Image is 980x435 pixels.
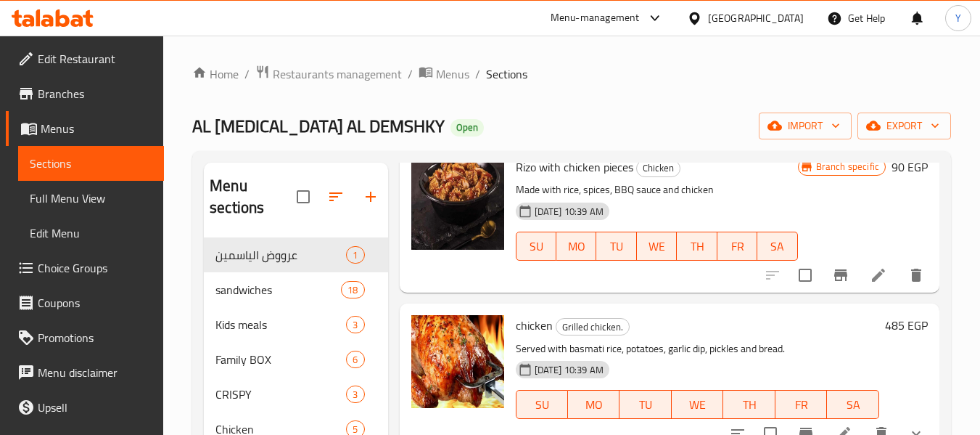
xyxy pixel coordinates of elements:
span: Coupons [38,294,152,312]
button: TH [723,390,775,419]
span: import [770,117,840,135]
span: Sections [486,65,527,83]
span: SA [833,394,873,415]
div: CRISPY3 [204,377,387,412]
span: TU [625,394,666,415]
li: / [475,65,480,83]
span: sandwiches [215,281,341,298]
h6: 90 EGP [892,157,928,177]
div: items [346,316,364,333]
span: WE [678,394,718,415]
button: TU [619,390,672,419]
span: CRISPY [215,386,346,403]
div: Open [450,119,484,137]
a: Choice Groups [6,251,164,285]
a: Edit menu item [870,267,887,284]
span: MO [562,236,590,257]
a: Menus [419,65,469,84]
div: items [341,281,364,298]
button: SA [757,232,797,261]
li: / [408,65,413,83]
a: Coupons [6,285,164,320]
img: Rizo with chicken pieces [411,157,504,250]
span: 1 [347,248,363,262]
a: Menu disclaimer [6,355,164,390]
button: WE [672,390,724,419]
span: Open [450,121,484,134]
button: Add section [353,179,388,214]
button: export [857,113,951,139]
button: SU [516,390,568,419]
span: Select to update [790,260,820,290]
span: FR [723,236,752,257]
button: delete [899,258,934,293]
button: FR [717,232,757,261]
div: items [346,246,364,264]
span: Sort sections [318,179,353,214]
span: Y [955,10,961,26]
div: Grilled chicken. [556,318,630,336]
span: 6 [347,353,363,367]
span: [DATE] 10:39 AM [529,205,609,219]
span: Chicken [637,160,680,176]
span: TH [683,236,711,257]
button: TH [677,232,717,261]
span: Kids meals [215,316,346,333]
button: Branch-specific-item [823,258,858,293]
span: Choice Groups [38,259,152,277]
span: Menu disclaimer [38,364,152,381]
img: chicken [411,315,504,408]
span: SU [522,394,562,415]
span: MO [574,394,614,415]
a: Branches [6,76,164,111]
button: SA [827,390,879,419]
span: Select all sections [288,182,318,212]
span: SA [763,236,791,257]
div: items [346,386,364,403]
span: 18 [342,283,363,297]
span: Edit Restaurant [38,50,152,68]
span: WE [643,236,671,257]
li: / [244,65,250,83]
span: Branch specific [810,160,885,174]
button: WE [637,232,677,261]
a: Sections [18,146,164,181]
a: Home [192,65,239,83]
span: Edit Menu [30,224,152,242]
h6: 485 EGP [885,315,928,336]
div: Family BOX6 [204,342,387,377]
a: Upsell [6,390,164,425]
div: [GEOGRAPHIC_DATA] [708,10,804,26]
span: SU [522,236,551,257]
span: chicken [516,314,553,336]
span: عرووض الياسمين [215,246,346,264]
span: 3 [347,388,363,402]
p: Served with basmati rice, potatoes, garlic dip, pickles and bread. [516,340,879,358]
span: Family BOX [215,351,346,368]
span: Rizo with chicken pieces [516,156,633,178]
span: 3 [347,318,363,332]
a: Full Menu View [18,181,164,216]
span: [DATE] 10:39 AM [529,363,609,377]
span: Promotions [38,329,152,346]
div: Menu-management [551,9,640,27]
div: items [346,351,364,368]
nav: breadcrumb [192,65,951,84]
span: Upsell [38,399,152,416]
div: sandwiches18 [204,272,387,307]
a: Menus [6,111,164,146]
div: Chicken [636,160,680,177]
div: Kids meals3 [204,307,387,342]
button: MO [568,390,620,419]
button: FR [775,390,828,419]
span: export [869,117,939,135]
span: Sections [30,155,152,172]
h2: Menu sections [210,175,296,219]
span: Menus [41,120,152,137]
p: Made with rice, spices, BBQ sauce and chicken [516,181,798,199]
a: Edit Menu [18,216,164,251]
